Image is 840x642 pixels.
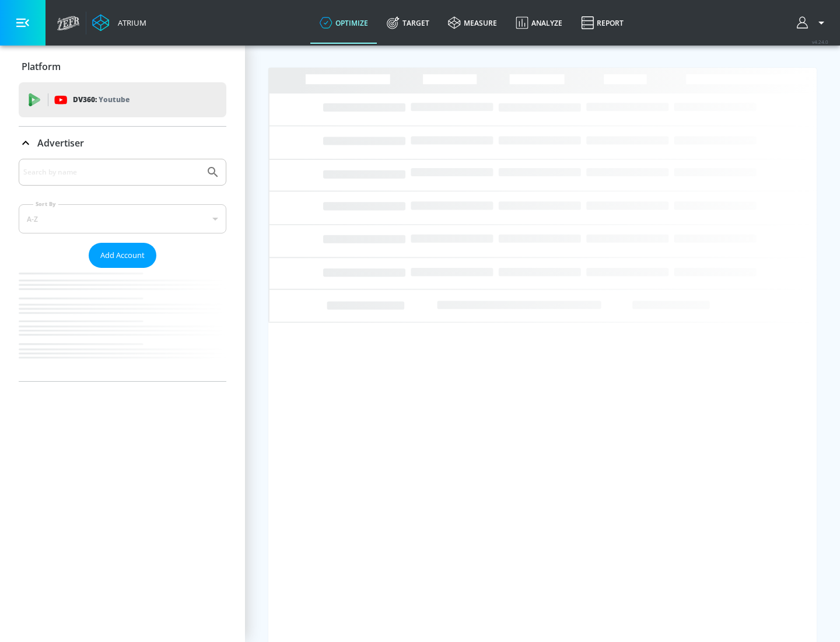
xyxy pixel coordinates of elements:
span: Add Account [100,249,145,262]
p: Platform [22,60,61,73]
div: Advertiser [19,127,226,159]
a: Analyze [506,2,572,44]
input: Search by name [23,165,200,180]
nav: list of Advertiser [19,268,226,381]
div: Advertiser [19,159,226,381]
div: Platform [19,50,226,83]
label: Sort By [33,200,58,208]
a: measure [439,2,506,44]
p: Advertiser [37,137,84,149]
a: Atrium [92,14,146,32]
div: DV360: Youtube [19,82,226,117]
a: optimize [310,2,377,44]
a: Target [377,2,439,44]
div: A-Z [19,204,226,233]
a: Report [572,2,633,44]
span: v 4.24.0 [812,39,828,45]
button: Add Account [89,243,156,268]
div: Atrium [113,18,146,28]
p: DV360: [73,93,129,106]
p: Youtube [99,93,129,106]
